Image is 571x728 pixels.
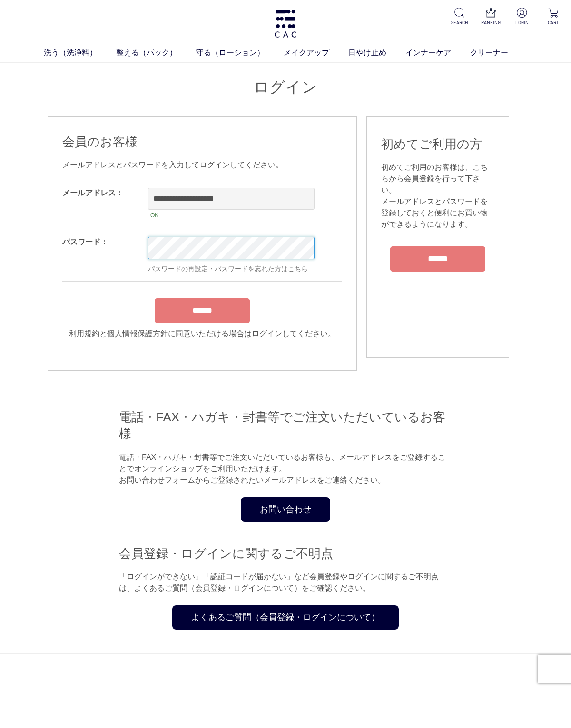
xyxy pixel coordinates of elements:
div: OK [148,210,315,221]
h2: 電話・FAX・ハガキ・封書等でご注文いただいているお客様 [119,409,452,442]
a: RANKING [481,8,501,26]
p: LOGIN [512,19,532,26]
a: インナーケア [405,47,470,58]
label: メールアドレス： [62,189,123,197]
a: 利用規約 [69,330,99,338]
p: CART [543,19,563,26]
a: 個人情報保護方針 [107,330,168,338]
a: クリーナー [470,47,527,58]
div: 初めてご利用のお客様は、こちらから会員登録を行って下さい。 メールアドレスとパスワードを登録しておくと便利にお買い物ができるようになります。 [381,162,494,230]
div: と に同意いただける場合はログインしてください。 [62,328,342,340]
a: パスワードの再設定・パスワードを忘れた方はこちら [148,265,308,272]
a: 洗う（洗浄料） [44,47,116,58]
a: CART [543,8,563,26]
a: SEARCH [449,8,469,26]
p: 電話・FAX・ハガキ・封書等でご注文いただいているお客様も、メールアドレスをご登録することでオンラインショップをご利用いただけます。 お問い合わせフォームからご登録されたいメールアドレスをご連絡... [119,452,452,486]
h1: ログイン [48,77,523,97]
label: パスワード： [62,238,108,246]
a: よくあるご質問（会員登録・ログインについて） [172,605,399,630]
p: RANKING [481,19,501,26]
p: 「ログインができない」「認証コードが届かない」など会員登録やログインに関するご不明点は、よくあるご質問（会員登録・ログインについて）をご確認ください。 [119,571,452,594]
h2: 会員登録・ログインに関するご不明点 [119,545,452,562]
a: LOGIN [512,8,532,26]
span: 初めてご利用の方 [381,137,482,151]
span: 会員のお客様 [62,135,138,149]
img: logo [273,10,298,38]
div: メールアドレスとパスワードを入力してログインしてください。 [62,159,342,171]
a: 整える（パック） [116,47,196,58]
a: メイクアップ [284,47,348,58]
a: 守る（ローション） [196,47,284,58]
a: お問い合わせ [241,497,330,522]
a: 日やけ止め [348,47,405,58]
p: SEARCH [449,19,469,26]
